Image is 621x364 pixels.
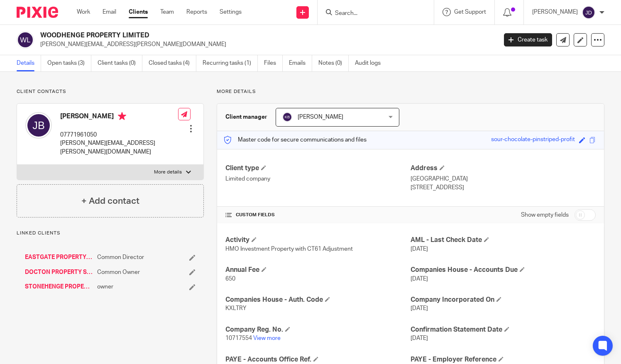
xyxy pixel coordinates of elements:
[225,355,411,364] h4: PAYE - Accounts Office Ref.
[264,55,283,71] a: Files
[220,8,242,16] a: Settings
[521,211,569,219] label: Show empty fields
[60,112,178,122] h4: [PERSON_NAME]
[225,296,411,304] h4: Companies House - Auth. Code
[97,283,113,291] span: owner
[149,55,196,71] a: Closed tasks (4)
[98,55,142,71] a: Client tasks (0)
[411,335,428,341] span: [DATE]
[504,33,552,46] a: Create task
[225,325,411,334] h4: Company Reg. No.
[411,164,596,173] h4: Address
[454,9,486,15] span: Get Support
[118,112,126,120] i: Primary
[225,335,252,341] span: 10717554
[225,276,235,282] span: 650
[81,195,139,208] h4: + Add contact
[289,55,312,71] a: Emails
[40,40,491,49] p: [PERSON_NAME][EMAIL_ADDRESS][PERSON_NAME][DOMAIN_NAME]
[203,55,258,71] a: Recurring tasks (1)
[411,305,428,311] span: [DATE]
[25,253,93,261] a: EASTGATE PROPERTY DEVELOPMENT LIMITED
[47,55,91,71] a: Open tasks (3)
[225,113,267,121] h3: Client manager
[298,114,343,120] span: [PERSON_NAME]
[17,88,204,95] p: Client contacts
[60,139,178,156] p: [PERSON_NAME][EMAIL_ADDRESS][PERSON_NAME][DOMAIN_NAME]
[97,268,140,276] span: Common Owner
[411,183,596,192] p: [STREET_ADDRESS]
[282,112,292,122] img: svg%3E
[17,230,204,237] p: Linked clients
[411,296,596,304] h4: Company Incorporated On
[411,325,596,334] h4: Confirmation Statement Date
[225,236,411,244] h4: Activity
[491,135,575,145] div: sour-chocolate-pinstriped-profit
[25,112,52,139] img: svg%3E
[25,283,93,291] a: STONEHENGE PROPERTY LIMITED
[77,8,90,16] a: Work
[60,131,178,139] p: 07771961050
[223,136,367,144] p: Master code for secure communications and files
[532,8,578,16] p: [PERSON_NAME]
[25,268,93,276] a: DOCTON PROPERTY SERVICES LIMITED
[411,276,428,282] span: [DATE]
[411,175,596,183] p: [GEOGRAPHIC_DATA]
[154,169,182,176] p: More details
[225,164,411,173] h4: Client type
[160,8,174,16] a: Team
[225,246,353,252] span: HMO Investment Property with CT61 Adjustment
[225,175,411,183] p: Limited company
[40,31,401,40] h2: WOODHENGE PROPERTY LIMITED
[225,305,247,311] span: KXLTRY
[411,246,428,252] span: [DATE]
[225,212,411,218] h4: CUSTOM FIELDS
[103,8,116,16] a: Email
[17,55,41,71] a: Details
[17,7,58,18] img: Pixie
[334,10,409,17] input: Search
[97,253,144,261] span: Common Director
[411,355,596,364] h4: PAYE - Employer Reference
[186,8,207,16] a: Reports
[17,31,34,49] img: svg%3E
[318,55,349,71] a: Notes (0)
[225,266,411,274] h4: Annual Fee
[253,335,281,341] a: View more
[411,266,596,274] h4: Companies House - Accounts Due
[355,55,387,71] a: Audit logs
[129,8,148,16] a: Clients
[411,236,596,244] h4: AML - Last Check Date
[217,88,604,95] p: More details
[582,6,595,19] img: svg%3E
